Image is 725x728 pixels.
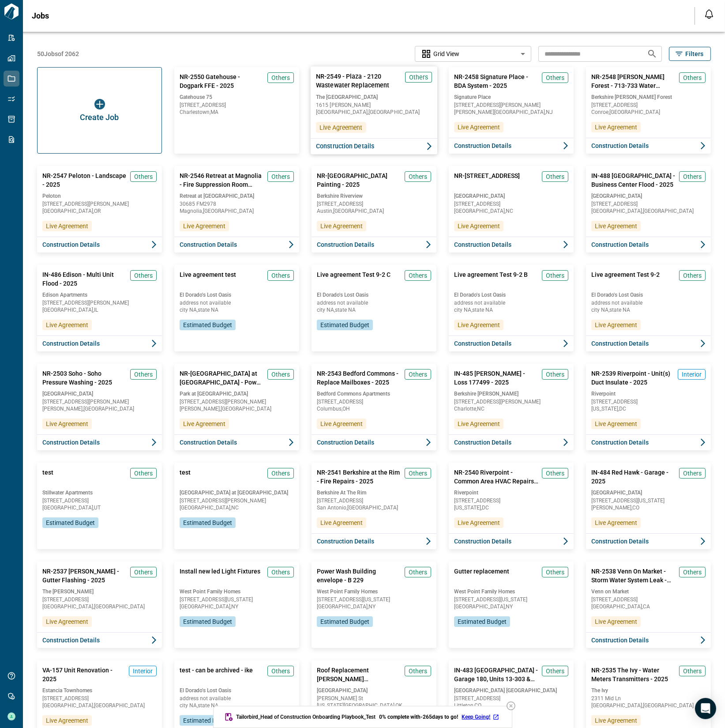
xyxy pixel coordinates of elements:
a: Keep Going! [462,713,501,720]
span: Tailorbird_Head of Construction Onboarding Playbook_Test [237,713,376,720]
span: Jobs [32,11,49,20]
span: 0 % complete with -265 days to go! [379,713,458,720]
div: Open Intercom Messenger [695,698,716,719]
button: Open notification feed [702,7,716,21]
